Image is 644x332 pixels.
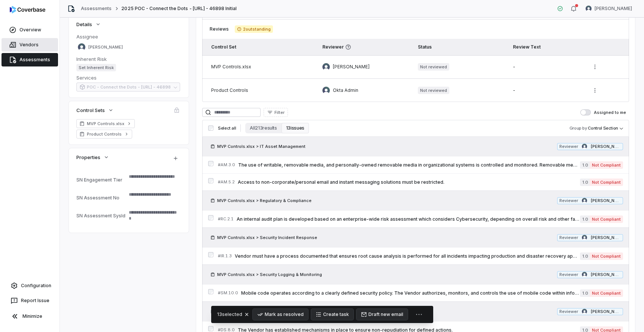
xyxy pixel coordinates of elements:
span: [PERSON_NAME] [591,309,621,314]
span: Group by [569,125,587,131]
div: - [513,87,577,93]
div: - [513,64,577,70]
span: Not Compliant [590,252,623,260]
span: # AM.3.0 [218,162,235,168]
span: Control Set [211,44,236,50]
div: SN Assessment SysId [76,213,126,218]
span: 2 outstanding [235,25,273,33]
span: MVP Controls.xlsx > Regulatory & Compliance [217,198,312,204]
span: Properties [76,154,100,161]
button: Control Sets [74,103,116,117]
button: Properties [74,151,112,164]
img: Okta Admin avatar [322,87,330,94]
img: Tomo Majima avatar [322,63,330,71]
span: Select all [218,125,236,131]
span: 1.0 [580,179,590,186]
img: Tomo Majima avatar [582,272,587,277]
button: Filter [264,108,288,117]
span: Reviews [210,26,229,32]
span: Set Inherent Risk [76,64,116,71]
input: Select all [208,125,213,131]
span: [PERSON_NAME] [333,64,370,70]
img: logo-D7KZi-bG.svg [10,6,45,13]
button: Report Issue [3,294,57,307]
a: Overview [1,23,58,37]
span: Not Compliant [590,289,623,297]
a: #RC.2.1An internal audit plan is developed based on an enterprise-wide risk assessment which cons... [218,211,623,227]
button: Draft new email [356,309,408,320]
span: Control Sets [76,107,105,114]
span: Details [76,21,92,28]
span: [PERSON_NAME] [595,6,632,12]
span: The use of writable, removable media, and personally-owned removable media in organizational syst... [238,162,580,168]
button: Minimize [3,309,57,324]
span: MVP Controls.xlsx [87,121,124,127]
a: Configuration [3,279,57,292]
button: Details [74,18,103,31]
span: Reviewer [559,144,578,149]
a: Product Controls [76,130,132,139]
img: Tomo Majima avatar [586,6,592,12]
span: Reviewer [559,198,578,204]
span: # IR.1.3 [218,253,232,259]
dt: Services [76,74,181,81]
span: [PERSON_NAME] [591,272,621,277]
button: 13 issues [282,123,309,133]
div: SN Engagement Tier [76,177,126,183]
span: Product Controls [87,131,122,137]
button: Tomo Majima avatar[PERSON_NAME] [581,3,637,14]
span: [PERSON_NAME] [591,198,621,204]
span: Review Text [513,44,541,50]
span: Reviewer [559,309,578,314]
span: MVP Controls.xlsx > IT Asset Management [217,143,306,149]
div: SN Assessment No [76,195,126,201]
span: Vendor must have a process documented that ensures root cause analysis is performed for all incid... [235,253,580,259]
span: Filter [274,110,285,115]
span: 1.0 [580,161,590,169]
a: #IR.1.3Vendor must have a process documented that ensures root cause analysis is performed for al... [218,248,623,264]
span: 13 selected [217,311,242,318]
span: Reviewer [559,235,578,241]
img: Tomo Majima avatar [582,235,587,240]
span: Not Compliant [590,161,623,169]
span: [PERSON_NAME] [591,235,621,241]
span: Not Compliant [590,179,623,186]
button: All 213 results [245,123,281,133]
span: MVP Controls.xlsx > Security Incident Response [217,235,317,241]
a: MVP Controls.xlsx [76,119,135,128]
span: Reviewer [322,44,405,50]
dt: Inherent Risk [76,56,181,62]
span: # RC.2.1 [218,216,234,222]
img: Tomo Majima avatar [78,43,85,51]
span: 1.0 [580,252,590,260]
a: #AM.3.0The use of writable, removable media, and personally-owned removable media in organization... [218,156,623,173]
span: Not reviewed [418,87,449,94]
span: [PERSON_NAME] [591,144,621,149]
span: Reviewer [559,272,578,277]
img: Tomo Majima avatar [582,198,587,203]
a: #SM.10.0Mobile code operates according to a clearly defined security policy. The Vendor authorize... [218,285,623,301]
span: MVP Controls.xlsx > Security Logging & Monitoring [217,272,322,277]
span: # AM.5.2 [218,179,235,185]
span: 1.0 [580,289,590,297]
button: Create task [311,309,353,320]
dt: Assignee [76,33,181,40]
span: Okta Admin [333,87,358,93]
span: Not Compliant [590,215,623,223]
img: Tomo Majima avatar [582,309,587,314]
button: Mark as resolved [253,309,308,320]
span: 2025 POC - Connect the Dots - [URL] - 46898 Initial [121,6,237,12]
span: Status [418,44,432,50]
a: Assessments [81,6,112,12]
a: #AM.5.2Access to non-corporate/personal email and instant messaging solutions must be restricted.... [218,174,623,190]
label: Assigned to me [580,109,626,115]
span: Mobile code operates according to a clearly defined security policy. The Vendor authorizes, monit... [241,290,580,296]
a: Assessments [1,53,58,66]
div: Product Controls [211,87,310,93]
span: # SM.10.0 [218,290,238,296]
button: Assigned to me [580,109,591,115]
div: MVP Controls.xlsx [211,64,310,70]
span: Not reviewed [418,63,449,71]
span: 1.0 [580,215,590,223]
span: An internal audit plan is developed based on an enterprise-wide risk assessment which considers C... [237,216,580,222]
